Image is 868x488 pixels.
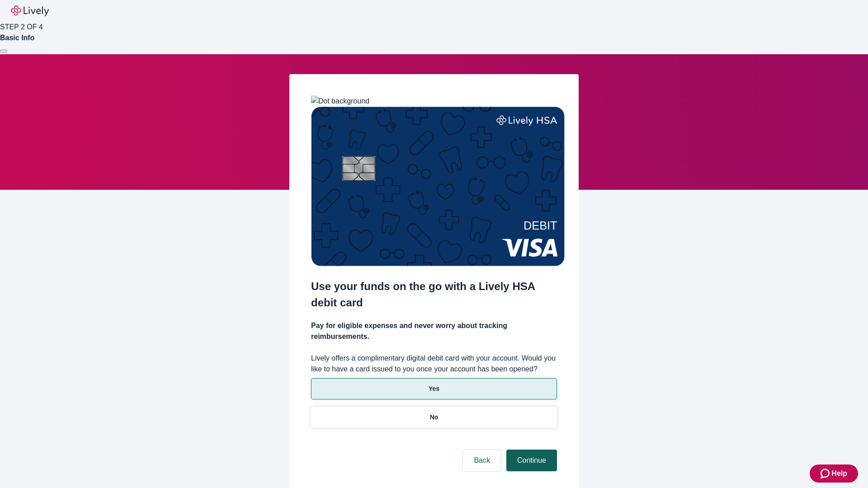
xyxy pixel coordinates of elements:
[506,450,557,471] button: Continue
[311,107,565,266] img: Debit card
[430,413,439,422] p: No
[311,96,369,107] img: Dot background
[463,450,501,471] button: Back
[11,5,49,16] img: Lively
[311,378,557,399] button: Yes
[311,278,557,311] h2: Use your funds on the go with a Lively HSA debit card
[821,468,831,479] svg: Zendesk support icon
[311,353,557,375] label: Lively offers a complimentary digital debit card with your account. Would you like to have a card...
[311,320,557,342] h4: Pay for eligible expenses and never worry about tracking reimbursements.
[810,465,858,483] button: Zendesk support iconHelp
[429,384,439,394] p: Yes
[831,468,847,479] span: Help
[311,407,557,428] button: No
